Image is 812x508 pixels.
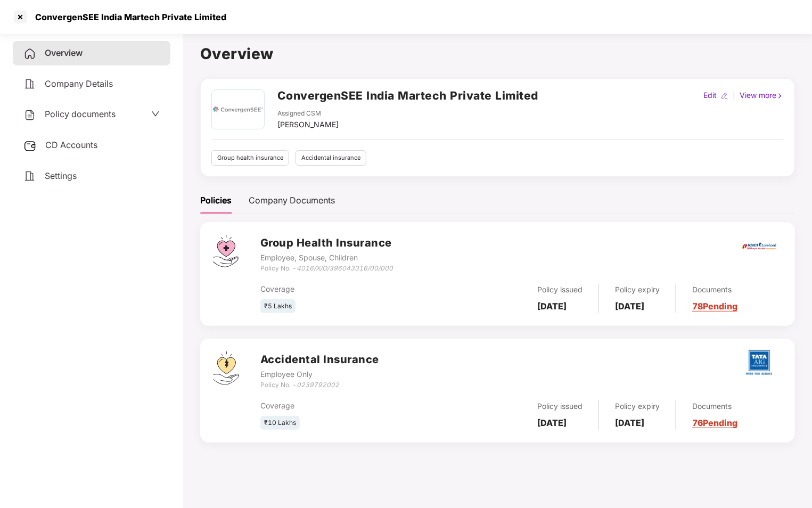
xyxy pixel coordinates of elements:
div: View more [737,89,786,101]
img: svg+xml;base64,PHN2ZyB4bWxucz0iaHR0cDovL3d3dy53My5vcmcvMjAwMC9zdmciIHdpZHRoPSIyNCIgaGVpZ2h0PSIyNC... [23,109,36,121]
div: Coverage [260,283,434,295]
div: Assigned CSM [277,109,339,119]
img: svg+xml;base64,PHN2ZyB4bWxucz0iaHR0cDovL3d3dy53My5vcmcvMjAwMC9zdmciIHdpZHRoPSIyNCIgaGVpZ2h0PSIyNC... [23,78,36,91]
div: ConvergenSEE India Martech Private Limited [29,12,226,22]
b: [DATE] [615,301,644,312]
div: ₹5 Lakhs [260,299,296,314]
i: 0239792002 [297,381,339,389]
img: tatag.png [741,344,778,381]
a: 76 Pending [692,417,737,428]
div: Documents [692,284,737,296]
span: Policy documents [45,109,116,119]
span: Company Details [45,78,113,89]
img: svg+xml;base64,PHN2ZyB4bWxucz0iaHR0cDovL3d3dy53My5vcmcvMjAwMC9zdmciIHdpZHRoPSI0Ny43MTQiIGhlaWdodD... [213,235,239,267]
b: [DATE] [537,417,567,428]
div: [PERSON_NAME] [277,119,339,130]
b: [DATE] [537,301,567,312]
div: Policy No. - [260,380,379,390]
div: Coverage [260,400,434,412]
h1: Overview [200,42,795,65]
span: Settings [45,170,77,181]
img: svg+xml;base64,PHN2ZyB4bWxucz0iaHR0cDovL3d3dy53My5vcmcvMjAwMC9zdmciIHdpZHRoPSIyNCIgaGVpZ2h0PSIyNC... [23,170,36,183]
a: 78 Pending [692,301,737,312]
div: Company Documents [249,194,335,207]
div: Employee, Spouse, Children [260,252,393,264]
div: Policy issued [537,400,583,412]
img: icici.png [740,240,778,253]
i: 4016/X/O/396043316/00/000 [297,264,393,272]
div: Documents [692,400,737,412]
div: ₹10 Lakhs [260,416,300,430]
div: | [731,89,737,101]
div: Policy No. - [260,264,393,274]
div: Policy issued [537,284,583,296]
div: Policy expiry [615,284,660,296]
b: [DATE] [615,417,644,428]
h2: ConvergenSEE India Martech Private Limited [277,87,538,104]
h3: Accidental Insurance [260,351,379,368]
div: Policy expiry [615,400,660,412]
img: rightIcon [776,92,784,100]
div: Group health insurance [211,150,289,166]
span: down [151,110,160,118]
img: svg+xml;base64,PHN2ZyB4bWxucz0iaHR0cDovL3d3dy53My5vcmcvMjAwMC9zdmciIHdpZHRoPSI0OS4zMjEiIGhlaWdodD... [213,351,239,385]
div: Employee Only [260,368,379,380]
div: Policies [200,194,232,207]
img: svg+xml;base64,PHN2ZyB3aWR0aD0iMjUiIGhlaWdodD0iMjQiIHZpZXdCb3g9IjAgMCAyNSAyNCIgZmlsbD0ibm9uZSIgeG... [23,140,37,152]
span: Overview [45,47,83,58]
img: svg+xml;base64,PHN2ZyB4bWxucz0iaHR0cDovL3d3dy53My5vcmcvMjAwMC9zdmciIHdpZHRoPSIyNCIgaGVpZ2h0PSIyNC... [23,47,36,60]
div: Accidental insurance [296,150,366,166]
div: Edit [701,89,719,101]
span: CD Accounts [45,140,97,150]
img: ConvergenSEE-logo-Colour-high-Res-%20updated.png [213,90,263,129]
h3: Group Health Insurance [260,235,393,251]
img: editIcon [721,92,728,100]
